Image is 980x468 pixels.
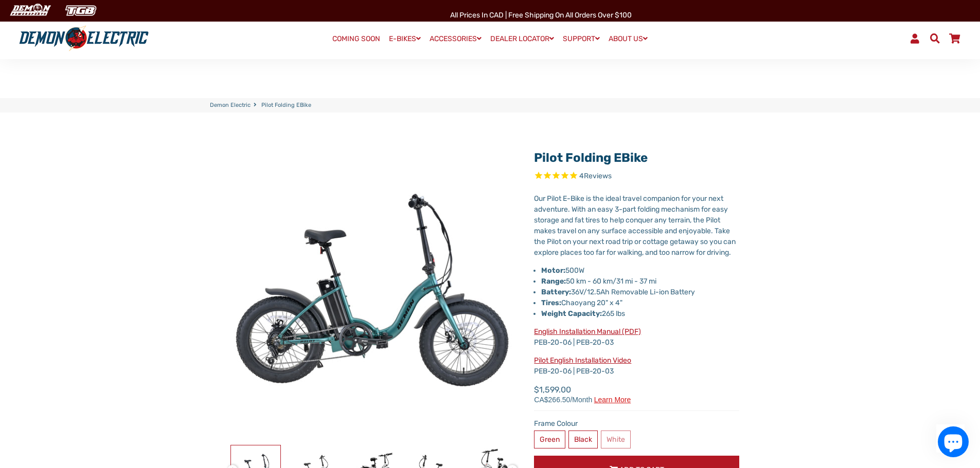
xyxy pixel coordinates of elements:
span: All Prices in CAD | Free shipping on all orders over $100 [450,11,632,20]
span: 36V/12.5Ah Removable Li-ion Battery [541,288,695,296]
a: Pilot Folding eBike [534,151,648,165]
p: PEB-20-06 | PEB-20-03 [534,326,739,348]
a: Pilot English Installation Video [534,356,631,365]
p: PEB-20-06 | PEB-20-03 [534,355,739,377]
span: 500W [565,266,584,275]
strong: Weight Capacity: [541,309,602,318]
span: Rated 5.0 out of 5 stars 4 reviews [534,171,739,182]
a: ACCESSORIES [426,31,485,46]
span: Reviews [584,172,612,180]
strong: Tires: [541,298,561,307]
span: 50 km - 60 km/31 mi - 37 mi [541,277,656,286]
label: Black [568,430,598,448]
a: English Installation Manual (PDF) [534,327,641,336]
inbox-online-store-chat: Shopify online store chat [935,426,972,460]
img: TGB Canada [60,2,102,19]
span: Chaoyang 20" x 4" [541,298,622,307]
label: White [601,430,631,448]
a: COMING SOON [329,32,384,46]
a: DEALER LOCATOR [487,31,558,46]
strong: Battery: [541,288,571,296]
strong: Range: [541,277,566,286]
a: Demon Electric [210,101,251,110]
p: 265 lbs [541,308,739,319]
a: E-BIKES [385,31,424,46]
span: 4 reviews [579,172,612,180]
span: Pilot Folding eBike [261,101,311,110]
img: Demon Electric [5,2,55,19]
label: Frame Colour [534,418,739,429]
p: Our Pilot E-Bike is the ideal travel companion for your next adventure. With an easy 3-part foldi... [534,193,739,258]
img: Demon Electric logo [15,25,152,52]
span: $1,599.00 [534,384,631,403]
label: Green [534,430,565,448]
a: ABOUT US [605,31,651,46]
a: SUPPORT [559,31,603,46]
strong: Motor: [541,266,565,275]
